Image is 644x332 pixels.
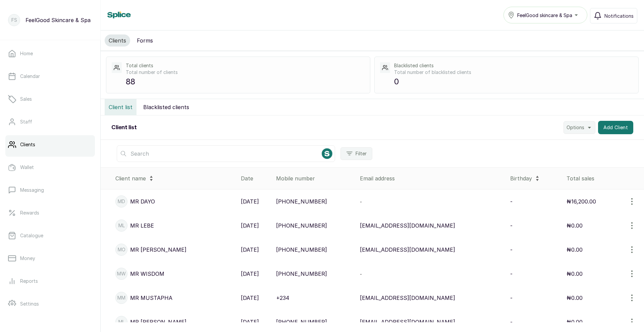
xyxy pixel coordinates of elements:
[5,295,95,313] a: Settings
[20,210,39,216] p: Rewards
[5,203,95,222] a: Rewards
[360,294,455,302] p: [EMAIL_ADDRESS][DOMAIN_NAME]
[241,197,259,205] p: [DATE]
[118,222,125,229] p: ML
[394,76,633,88] p: 0
[567,318,583,326] p: ₦0.00
[356,150,367,157] span: Filter
[117,145,335,162] input: Search
[510,294,513,302] p: -
[11,17,17,23] p: FS
[360,199,362,204] span: -
[126,69,365,76] p: Total number of clients
[5,90,95,108] a: Sales
[126,76,365,88] p: 88
[20,96,32,102] p: Sales
[118,198,125,205] p: MD
[25,16,91,24] p: FeelGood Skincare & Spa
[276,246,327,254] p: [PHONE_NUMBER]
[567,197,596,205] p: ₦16,200.00
[276,294,289,302] p: +234
[360,174,505,182] div: Email address
[118,246,125,253] p: MO
[105,34,130,47] button: Clients
[5,112,95,131] a: Staff
[563,121,595,134] button: Options
[567,222,583,230] p: ₦0.00
[567,174,641,182] div: Total sales
[5,67,95,86] a: Calendar
[20,118,32,125] p: Staff
[20,164,34,171] p: Wallet
[130,294,172,302] p: MR MUSTAPHA
[105,99,137,115] button: Client list
[567,294,583,302] p: ₦0.00
[394,62,633,69] p: Blacklisted clients
[276,270,327,278] p: [PHONE_NUMBER]
[510,270,513,278] p: -
[510,197,513,205] p: -
[241,222,259,230] p: [DATE]
[604,12,634,19] span: Notifications
[111,123,137,132] h2: Client list
[360,222,455,230] p: [EMAIL_ADDRESS][DOMAIN_NAME]
[117,270,126,277] p: MW
[5,135,95,154] a: Clients
[20,141,35,148] p: Clients
[567,124,584,131] span: Options
[241,174,270,182] div: Date
[20,278,38,284] p: Reports
[5,181,95,199] a: Messaging
[241,294,259,302] p: [DATE]
[598,121,634,134] button: Add Client
[20,301,39,307] p: Settings
[276,222,327,230] p: [PHONE_NUMBER]
[115,173,235,184] div: Client name
[503,7,587,23] button: FeelGood skincare & Spa
[360,271,362,277] span: -
[20,232,43,239] p: Catalogue
[5,272,95,290] a: Reports
[394,69,633,76] p: Total number of blacklisted clients
[130,222,154,230] p: MR LEBE
[118,319,125,325] p: ML
[20,73,40,80] p: Calendar
[590,8,637,23] button: Notifications
[510,173,561,184] div: Birthday
[117,295,125,301] p: MM
[139,99,193,115] button: Blacklisted clients
[130,246,186,254] p: MR [PERSON_NAME]
[360,318,455,326] p: [EMAIL_ADDRESS][DOMAIN_NAME]
[5,226,95,245] a: Catalogue
[510,246,513,254] p: -
[340,147,372,160] button: Filter
[276,174,355,182] div: Mobile number
[126,62,365,69] p: Total clients
[276,318,327,326] p: [PHONE_NUMBER]
[130,318,186,326] p: MR [PERSON_NAME]
[241,318,259,326] p: [DATE]
[20,50,33,57] p: Home
[20,187,44,193] p: Messaging
[5,44,95,63] a: Home
[517,12,572,19] span: FeelGood skincare & Spa
[510,222,513,230] p: -
[360,246,455,254] p: [EMAIL_ADDRESS][DOMAIN_NAME]
[5,158,95,177] a: Wallet
[130,270,164,278] p: MR WISDOM
[567,246,583,254] p: ₦0.00
[5,249,95,268] a: Money
[510,318,513,326] p: -
[130,197,155,205] p: MR DAYO
[20,255,35,262] p: Money
[241,270,259,278] p: [DATE]
[567,270,583,278] p: ₦0.00
[276,197,327,205] p: [PHONE_NUMBER]
[241,246,259,254] p: [DATE]
[133,34,157,47] button: Forms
